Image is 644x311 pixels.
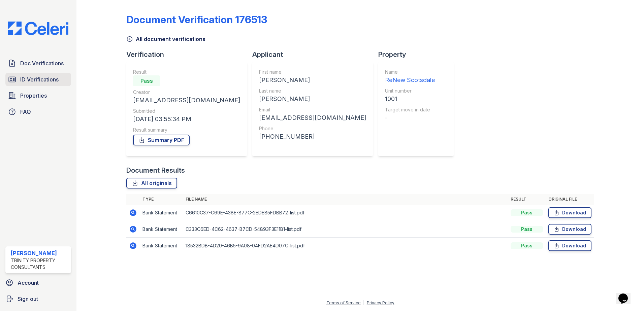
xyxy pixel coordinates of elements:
div: Submitted [133,108,240,114]
iframe: chat widget [616,284,637,304]
div: Document Results [126,166,185,175]
div: [EMAIL_ADDRESS][DOMAIN_NAME] [259,113,366,123]
th: File name [183,194,508,205]
div: Trinity Property Consultants [11,257,68,271]
div: Creator [133,89,240,96]
a: Terms of Service [326,300,361,305]
div: Pass [511,209,543,216]
th: Result [508,194,546,205]
div: Verification [126,50,252,59]
div: Pass [511,242,543,249]
th: Original file [546,194,594,205]
td: 18532BDB-4D20-46B5-9A08-04FD2AE4D07C-list.pdf [183,238,508,254]
td: C333C6ED-4C62-4637-B7CD-54893F3E11B1-list.pdf [183,221,508,238]
div: [EMAIL_ADDRESS][DOMAIN_NAME] [133,96,240,105]
div: 1001 [385,94,435,104]
td: Bank Statement [140,238,183,254]
a: Properties [5,89,71,102]
td: C6610C37-C69E-438E-877C-2EDE85FDBB72-list.pdf [183,205,508,221]
div: [PERSON_NAME] [259,75,366,85]
div: Pass [133,75,160,86]
a: Download [548,207,591,218]
div: Email [259,106,366,113]
span: Doc Verifications [20,59,64,67]
a: Account [3,276,74,289]
a: ID Verifications [5,73,71,86]
div: [PERSON_NAME] [259,94,366,104]
a: Download [548,224,591,235]
a: FAQ [5,105,71,118]
span: FAQ [20,108,31,116]
td: Bank Statement [140,221,183,238]
a: Download [548,240,591,251]
div: Unit number [385,88,435,94]
div: Pass [511,226,543,233]
div: [PHONE_NUMBER] [259,132,366,141]
span: Properties [20,92,47,100]
div: - [385,113,435,123]
span: ID Verifications [20,75,59,83]
div: Result summary [133,127,240,133]
td: Bank Statement [140,205,183,221]
div: First name [259,69,366,75]
div: Property [378,50,459,59]
div: [PERSON_NAME] [11,249,68,257]
a: Privacy Policy [367,300,394,305]
div: ReNew Scotsdale [385,75,435,85]
div: Phone [259,125,366,132]
div: [DATE] 03:55:34 PM [133,114,240,124]
img: CE_Logo_Blue-a8612792a0a2168367f1c8372b55b34899dd931a85d93a1a3d3e32e68fde9ad4.png [3,22,74,35]
div: Applicant [252,50,378,59]
a: All originals [126,178,177,188]
div: Target move in date [385,106,435,113]
a: Doc Verifications [5,57,71,70]
a: All document verifications [126,35,205,43]
th: Type [140,194,183,205]
div: | [363,300,364,305]
div: Result [133,69,240,75]
a: Name ReNew Scotsdale [385,69,435,85]
div: Document Verification 176513 [126,13,267,26]
div: Name [385,69,435,75]
span: Account [18,279,39,287]
div: Last name [259,88,366,94]
a: Summary PDF [133,135,190,145]
span: Sign out [18,295,38,303]
a: Sign out [3,292,74,306]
